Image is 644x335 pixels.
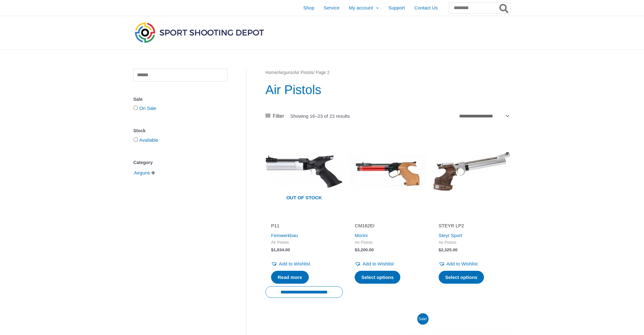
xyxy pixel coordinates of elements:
span: Air Pistols [355,240,421,245]
a: Home [265,70,277,75]
span: Air Pistols [271,240,337,245]
a: Air Pistols [294,70,313,75]
a: Add to Wishlist [439,259,478,268]
span: Out of stock [270,191,338,205]
button: Search [498,3,510,13]
a: Read more about “P11” [271,271,309,284]
span: Add to Wishlist [447,261,478,266]
p: Showing 16–23 of 23 results [290,114,350,118]
input: Available [134,138,138,142]
a: Feinwerkbau [271,233,298,238]
bdi: 2,325.00 [439,247,458,252]
a: P11 [271,223,337,231]
div: Category [133,158,227,167]
span: Add to Wishlist [363,261,394,266]
span: Filter [273,111,284,121]
h2: P11 [271,223,337,229]
span: $ [271,247,274,252]
iframe: Customer reviews powered by Trustpilot [355,214,421,221]
a: Add to Wishlist [271,259,310,268]
a: Select options for “STEYR LP2” [439,271,484,284]
bdi: 3,200.00 [355,247,374,252]
select: Shop order [457,111,510,121]
a: CM162EI [355,223,421,231]
a: Out of stock [265,133,343,210]
img: STEYR LP2 [433,133,510,210]
h2: CM162EI [355,223,421,229]
span:  [151,171,155,175]
span: Add to Wishlist [279,261,310,266]
a: Filter [265,111,284,121]
span: $ [439,247,441,252]
h1: Air Pistols [265,81,510,99]
bdi: 1,834.00 [271,247,290,252]
a: Steyr Sport [439,233,462,238]
span: Sale! [417,313,429,325]
input: On Sale [134,106,138,110]
img: P11 [265,133,343,210]
h2: STEYR LP2 [439,223,505,229]
a: Airguns [133,170,151,175]
span: Airguns [133,167,151,178]
div: Stock [133,126,227,135]
iframe: Customer reviews powered by Trustpilot [439,214,505,221]
a: Add to Wishlist [355,259,394,268]
a: STEYR LP2 [439,223,505,231]
iframe: Customer reviews powered by Trustpilot [271,214,337,221]
a: Select options for “CM162EI” [355,271,400,284]
a: Morini [355,233,368,238]
div: Sale [133,95,227,104]
img: CM162EI [349,133,426,210]
img: Sport Shooting Depot [133,21,265,44]
a: Airguns [278,70,293,75]
span: Air Pistols [439,240,505,245]
span: $ [355,247,357,252]
a: On Sale [139,105,156,111]
a: Available [139,137,158,143]
nav: Breadcrumb [265,69,510,77]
